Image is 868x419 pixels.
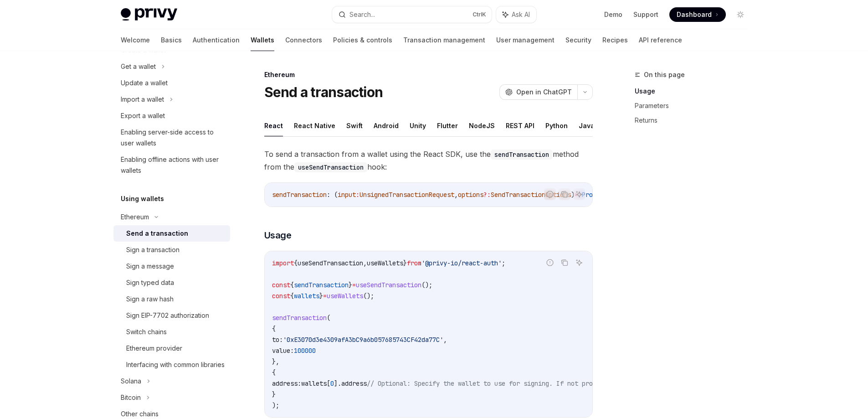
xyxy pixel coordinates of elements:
[338,191,356,199] span: input
[403,29,485,51] a: Transaction management
[126,244,180,255] div: Sign a transaction
[319,292,323,300] span: }
[121,78,168,88] div: Update a wallet
[121,8,177,21] img: light logo
[298,259,363,267] span: useSendTransaction
[327,314,330,322] span: (
[421,281,432,289] span: ();
[126,326,167,337] div: Switch chains
[573,257,585,269] button: Ask AI
[602,29,628,51] a: Recipes
[272,379,301,388] span: address:
[469,115,495,136] button: NodeJS
[407,259,421,267] span: from
[544,257,556,269] button: Report incorrect code
[633,10,658,19] a: Support
[346,115,363,136] button: Swift
[264,84,383,100] h1: Send a transaction
[294,292,319,300] span: wallets
[126,310,209,321] div: Sign EIP-7702 authorization
[121,94,164,105] div: Import a wallet
[121,193,164,204] h5: Using wallets
[323,292,327,300] span: =
[290,281,294,289] span: {
[333,29,392,51] a: Policies & controls
[272,259,294,267] span: import
[272,390,276,398] span: }
[559,257,570,269] button: Copy the contents from the code block
[193,29,240,51] a: Authentication
[272,292,290,300] span: const
[126,343,182,354] div: Ethereum provider
[272,314,327,322] span: sendTransaction
[113,242,230,258] a: Sign a transaction
[301,379,327,388] span: wallets
[437,115,458,136] button: Flutter
[113,108,230,124] a: Export a wallet
[483,191,491,199] span: ?:
[356,281,421,289] span: useSendTransaction
[121,376,141,387] div: Solana
[272,368,276,377] span: {
[421,259,502,267] span: '@privy-io/react-auth'
[332,6,492,23] button: Search...CtrlK
[113,324,230,340] a: Switch chains
[496,29,555,51] a: User management
[272,281,290,289] span: const
[113,340,230,357] a: Ethereum provider
[512,10,530,19] span: Ask AI
[443,336,447,344] span: ,
[294,259,298,267] span: {
[363,259,367,267] span: ,
[565,29,591,51] a: Security
[367,379,728,388] span: // Optional: Specify the wallet to use for signing. If not provided, the first wallet will be used.
[506,115,534,136] button: REST API
[285,29,322,51] a: Connectors
[635,98,755,113] a: Parameters
[327,379,330,388] span: [
[121,392,141,403] div: Bitcoin
[264,115,283,136] button: React
[502,259,505,267] span: ;
[374,115,399,136] button: Android
[294,115,335,136] button: React Native
[496,6,536,23] button: Ask AI
[294,162,367,172] code: useSendTransaction
[272,336,283,344] span: to:
[121,212,149,222] div: Ethereum
[644,69,685,80] span: On this page
[121,110,165,121] div: Export a wallet
[677,10,712,19] span: Dashboard
[126,277,174,288] div: Sign typed data
[491,191,571,199] span: SendTransactionOptions
[121,61,156,72] div: Get a wallet
[264,70,593,79] div: Ethereum
[327,191,338,199] span: : (
[294,281,349,289] span: sendTransaction
[113,307,230,324] a: Sign EIP-7702 authorization
[113,258,230,274] a: Sign a message
[121,127,225,149] div: Enabling server-side access to user wallets
[334,379,341,388] span: ].
[669,7,726,22] a: Dashboard
[635,113,755,128] a: Returns
[349,9,375,20] div: Search...
[283,336,443,344] span: '0xE3070d3e4309afA3bC9a6b057685743CF42da77C'
[635,84,755,98] a: Usage
[545,115,568,136] button: Python
[113,357,230,373] a: Interfacing with common libraries
[113,151,230,179] a: Enabling offline actions with user wallets
[272,325,276,333] span: {
[604,10,622,19] a: Demo
[264,229,292,242] span: Usage
[544,188,556,200] button: Report incorrect code
[113,225,230,242] a: Send a transaction
[161,29,182,51] a: Basics
[121,29,150,51] a: Welcome
[571,191,575,199] span: )
[363,292,374,300] span: ();
[473,11,486,18] span: Ctrl K
[573,188,585,200] button: Ask AI
[126,228,188,239] div: Send a transaction
[491,150,553,160] code: sendTransaction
